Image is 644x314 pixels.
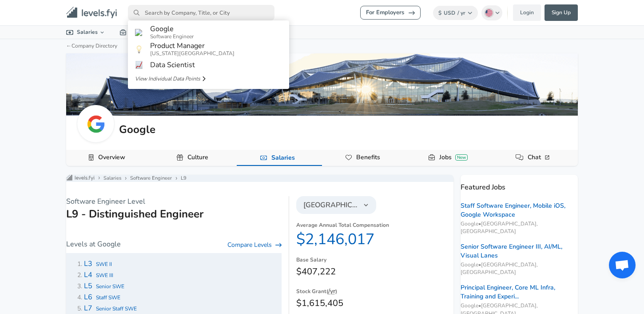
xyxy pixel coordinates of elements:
p: Levels at Google [66,239,121,250]
h1: L9 - Distinguished Engineer [66,207,282,221]
a: L4SWE III [84,271,113,279]
a: GoogleSoftware Engineer [128,24,289,41]
a: View Individual Data Points [128,72,289,85]
a: Product Manager[US_STATE][GEOGRAPHIC_DATA] [128,41,289,58]
h6: Google [150,25,194,33]
a: L5Senior SWE [84,282,124,290]
button: $USD/ yr [433,6,478,20]
p: Software Engineer Level [66,196,282,207]
a: JobsNew [436,150,471,165]
a: Culture [184,150,212,165]
a: Senior Software Engineer III, AI/ML, Visual Lanes [461,242,578,260]
a: For Employers [360,6,421,20]
img: English (US) [485,9,493,16]
dd: $2,146,017 [296,230,453,249]
span: SWE III [96,272,113,279]
span: [US_STATE][GEOGRAPHIC_DATA] [150,50,235,57]
a: Data Scientist [128,58,289,72]
h6: Data Scientist [150,61,195,69]
img: data-scientist.png [135,61,143,69]
a: Sign Up [545,4,578,21]
a: Login [513,4,541,21]
a: L6Staff SWE [84,293,120,302]
dd: $1,615,405 [296,296,453,310]
a: Salaries [59,26,112,39]
a: L7Senior Staff SWE [84,304,137,313]
span: USD [444,9,455,16]
a: ←Company Directory [66,42,117,49]
button: English (US) [481,5,503,20]
a: Salaries [103,175,121,182]
a: Benefits [353,150,384,165]
p: Featured Jobs [461,175,578,193]
div: Open chat [609,252,636,278]
span: L4 [84,270,92,280]
span: L7 [84,303,92,313]
span: [GEOGRAPHIC_DATA] [303,200,358,210]
span: Google • [GEOGRAPHIC_DATA], [GEOGRAPHIC_DATA] [461,261,578,276]
div: Company Data Navigation [66,150,578,166]
h6: Product Manager [150,42,235,50]
img: google.webp [87,115,105,133]
a: Staff Software Engineer, Mobile iOS, Google Workspace [461,201,578,219]
a: Principal Engineer, Core ML Infra, Training and Experi... [461,283,578,301]
span: L3 [84,259,92,269]
div: New [455,154,468,161]
span: L6 [84,292,92,302]
span: Software Engineer [150,33,194,40]
span: Senior SWE [96,283,124,290]
button: [GEOGRAPHIC_DATA] [296,196,376,214]
a: L3SWE II [84,260,112,268]
a: Jobs [112,26,148,39]
dt: Base Salary [296,256,453,265]
span: Google • [GEOGRAPHIC_DATA], [GEOGRAPHIC_DATA] [461,220,578,235]
a: Compare Levels [227,241,282,250]
span: Staff SWE [96,294,120,301]
span: SWE II [96,261,112,268]
nav: primary [56,4,588,22]
dt: Stock Grant ( ) [296,286,453,296]
button: /yr [328,286,335,296]
a: Overview [95,150,129,165]
span: View Individual Data Points [135,75,200,83]
a: L9 [181,175,187,182]
img: product-manager.png [135,45,143,53]
span: Senior Staff SWE [96,305,137,312]
span: $ [438,9,441,16]
input: Search by Company, Title, or City [128,5,274,20]
dd: $407,222 [296,265,453,279]
span: L5 [84,281,92,291]
h5: Google [119,122,155,137]
dt: Average Annual Total Compensation [296,221,453,230]
a: Salaries [268,150,298,165]
span: / yr [457,9,465,16]
img: google.com [135,29,143,36]
a: Chat [524,150,555,165]
a: Software Engineer [130,175,172,182]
